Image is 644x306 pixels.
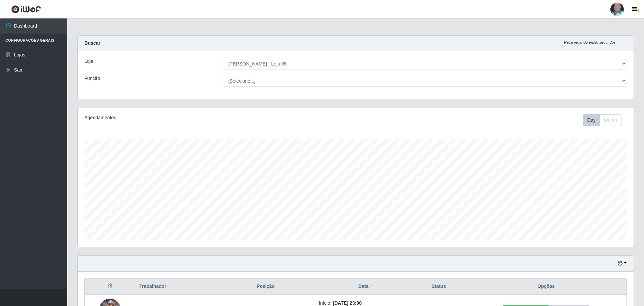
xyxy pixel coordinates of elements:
[11,5,41,13] img: CoreUI Logo
[84,40,100,46] strong: Buscar
[583,114,621,126] div: First group
[217,279,315,295] th: Posição
[84,114,305,121] div: Agendamentos
[583,114,600,126] button: Day
[583,114,627,126] div: Toolbar with button groups
[412,279,466,295] th: Status
[564,40,619,44] i: Recarregando em 30 segundos...
[84,75,100,82] label: Função
[84,58,93,65] label: Loja
[466,279,627,295] th: Opções
[333,300,362,306] time: [DATE] 23:00
[135,279,216,295] th: Trabalhador
[600,114,621,126] button: Month
[315,279,412,295] th: Data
